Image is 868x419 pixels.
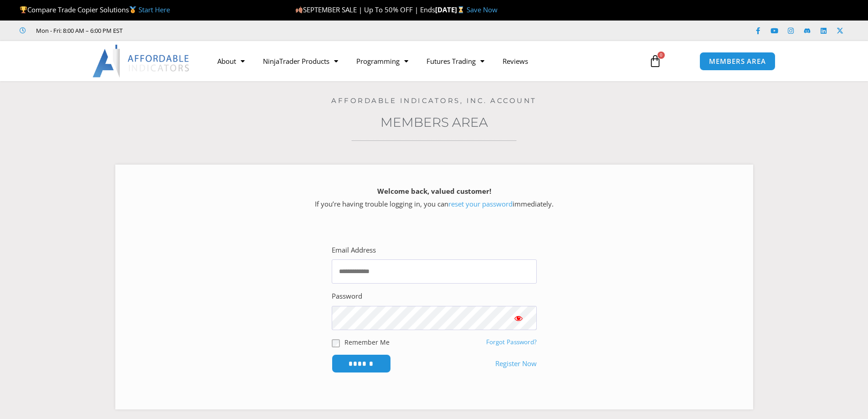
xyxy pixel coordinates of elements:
[500,306,537,330] button: Show password
[417,51,493,72] a: Futures Trading
[331,96,537,105] a: Affordable Indicators, Inc. Account
[135,26,272,35] iframe: Customer reviews powered by Trustpilot
[377,186,491,196] strong: Welcome back, valued customer!
[295,5,435,14] span: SEPTEMBER SALE | Up To 50% OFF | Ends
[296,6,303,13] img: 🍂
[332,290,362,303] label: Password
[347,51,417,72] a: Programming
[486,338,537,346] a: Forgot Password?
[380,114,488,130] a: Members Area
[448,199,513,208] a: reset your password
[435,5,467,14] strong: [DATE]
[208,51,638,72] nav: Menu
[635,48,675,74] a: 0
[20,6,27,13] img: 🏆
[332,244,376,257] label: Email Address
[131,185,737,211] p: If you’re having trouble logging in, you can immediately.
[139,5,170,14] a: Start Here
[92,45,190,78] img: LogoAI
[699,52,776,71] a: MEMBERS AREA
[344,337,390,347] label: Remember Me
[457,6,464,13] img: ⌛
[467,5,498,14] a: Save Now
[254,51,347,72] a: NinjaTrader Products
[208,51,254,72] a: About
[657,52,665,59] span: 0
[34,25,123,36] span: Mon - Fri: 8:00 AM – 6:00 PM EST
[20,5,170,14] span: Compare Trade Copier Solutions
[709,58,766,65] span: MEMBERS AREA
[129,6,136,13] img: 🥇
[493,51,537,72] a: Reviews
[495,357,537,370] a: Register Now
